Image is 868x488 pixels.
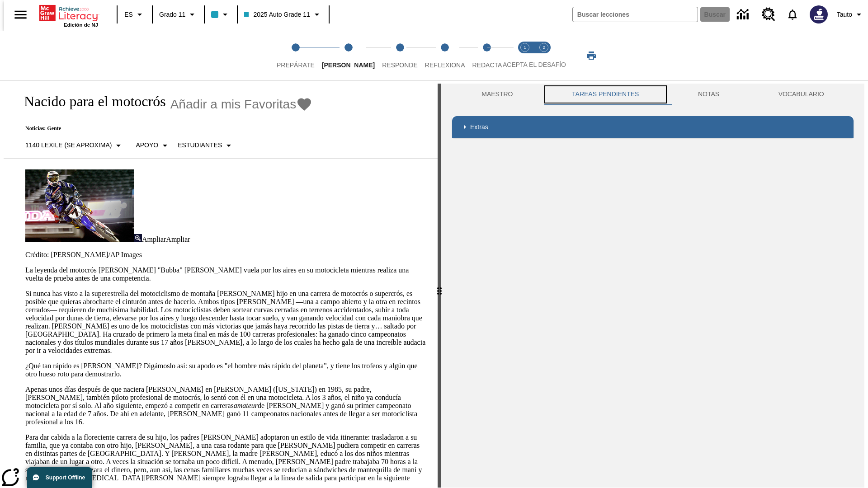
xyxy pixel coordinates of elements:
button: Seleccione Lexile, 1140 Lexile (Se aproxima) [22,137,127,154]
div: Extras [452,116,854,138]
p: Noticias: Gente [14,125,312,132]
button: Añadir a mis Favoritas - Nacido para el motocrós [170,96,313,112]
p: Apenas unos días después de que naciera [PERSON_NAME] en [PERSON_NAME] ([US_STATE]) en 1985, su p... [25,385,427,426]
button: Prepárate step 1 of 5 [269,31,322,80]
button: Redacta step 5 of 5 [465,31,509,80]
p: Si nunca has visto a la superestrella del motociclismo de montaña [PERSON_NAME] hijo en una carre... [25,290,427,355]
button: Imprimir [577,47,606,64]
button: El color de la clase es azul claro. Cambiar el color de la clase. [208,6,234,23]
span: Ampliar [166,235,190,243]
img: El corredor de motocrós James Stewart vuela por los aires en su motocicleta de montaña. [25,169,134,242]
button: Lenguaje: ES, Selecciona un idioma [120,6,149,23]
a: Centro de información [731,2,756,27]
span: Redacta [472,61,502,69]
button: Abrir el menú lateral [7,1,34,28]
button: TAREAS PENDIENTES [542,84,669,105]
span: [PERSON_NAME] [322,61,375,69]
em: amateur [234,402,258,409]
p: La leyenda del motocrós [PERSON_NAME] "Bubba" [PERSON_NAME] vuela por los aires en su motocicleta... [25,266,427,282]
span: Reflexiona [425,61,465,69]
button: Acepta el desafío lee step 1 of 2 [512,31,538,80]
button: Lee step 2 of 5 [315,31,382,80]
button: Support Offline [27,467,92,488]
span: 2025 Auto Grade 11 [244,10,310,19]
button: Escoja un nuevo avatar [804,3,833,26]
span: Support Offline [46,474,85,481]
span: ACEPTA EL DESAFÍO [503,61,566,68]
span: Ampliar [142,235,166,243]
span: Grado 11 [159,10,185,19]
button: Perfil/Configuración [833,6,868,23]
img: Ampliar [134,234,142,242]
span: Añadir a mis Favoritas [170,97,297,112]
button: VOCABULARIO [749,84,854,105]
div: reading [4,84,438,483]
button: NOTAS [669,84,749,105]
a: Centro de recursos, Se abrirá en una pestaña nueva. [756,2,781,27]
text: 1 [524,45,526,50]
div: activity [441,84,864,488]
button: Seleccionar estudiante [174,137,238,154]
button: Maestro [452,84,542,105]
span: Edición de NJ [64,22,98,28]
button: Acepta el desafío contesta step 2 of 2 [531,31,557,80]
p: Apoyo [136,141,158,150]
button: Grado: Grado 11, Elige un grado [156,6,201,23]
span: Prepárate [277,61,315,69]
div: Portada [39,3,98,28]
button: Clase: 2025 Auto Grade 11, Selecciona una clase [241,6,325,23]
input: Buscar campo [573,7,698,22]
p: Crédito: [PERSON_NAME]/AP Images [25,251,427,259]
div: Pulsa la tecla de intro o la barra espaciadora y luego presiona las flechas de derecha e izquierd... [438,84,441,488]
button: Responde step 3 of 5 [375,31,425,80]
button: Reflexiona step 4 of 5 [418,31,472,80]
a: Notificaciones [781,3,804,26]
span: ES [124,10,133,19]
text: 2 [542,45,545,50]
p: Estudiantes [178,141,222,150]
div: Instructional Panel Tabs [452,84,854,105]
p: Extras [470,122,488,132]
p: ¿Qué tan rápido es [PERSON_NAME]? Digámoslo así: su apodo es "el hombre más rápido del planeta", ... [25,362,427,378]
button: Tipo de apoyo, Apoyo [132,137,174,154]
h1: Nacido para el motocrós [14,93,166,110]
span: Tauto [837,10,852,19]
p: 1140 Lexile (Se aproxima) [25,141,112,150]
img: Avatar [810,5,828,23]
span: Responde [382,61,418,69]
